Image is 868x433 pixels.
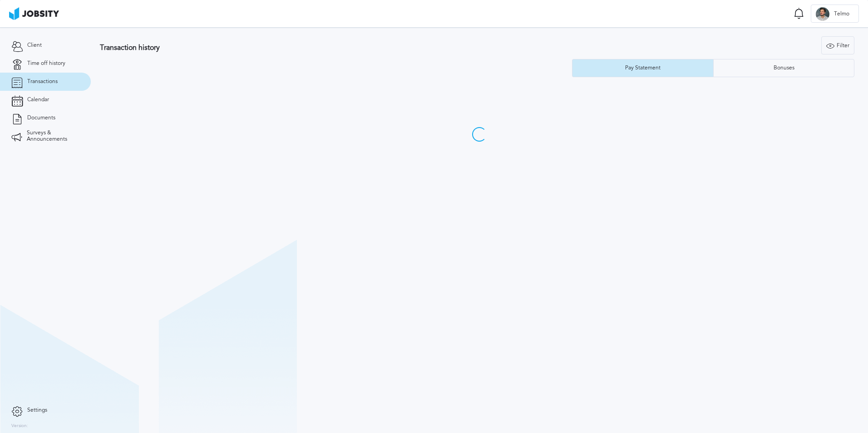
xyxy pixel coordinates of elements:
[27,97,49,103] span: Calendar
[713,59,854,77] button: Bonuses
[27,407,47,413] span: Settings
[821,36,854,54] button: Filter
[27,60,65,67] span: Time off history
[816,7,829,21] div: T
[100,44,513,52] h3: Transaction history
[769,65,799,71] div: Bonuses
[572,59,713,77] button: Pay Statement
[811,5,859,23] button: TTelmo
[9,7,59,20] img: ab4bad089aa723f57921c736e9817d99.png
[27,79,58,85] span: Transactions
[27,42,42,49] span: Client
[27,115,55,121] span: Documents
[621,65,665,71] div: Pay Statement
[27,130,79,143] span: Surveys & Announcements
[822,37,854,55] div: Filter
[11,423,28,429] label: Version:
[829,11,854,17] span: Telmo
